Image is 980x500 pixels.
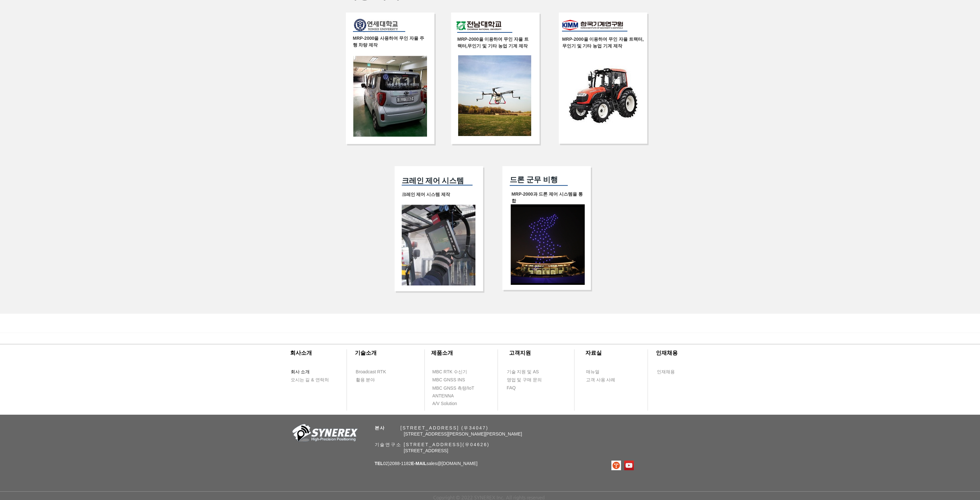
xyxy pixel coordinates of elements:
a: 고객 사용 사례 [586,376,623,384]
span: ​고객지원 [509,350,531,356]
span: E-MAIL [411,461,426,466]
span: ​크레인 제어 시스템 [402,175,464,186]
img: 티스토리로고 [611,461,621,470]
a: 인재채용 [657,368,687,376]
span: MRP-2000을 이용하여 무인 자율 트랙터, [562,37,644,42]
a: 회사 소개 [290,368,327,376]
span: ​회사소개 [290,350,312,356]
a: FAQ [507,384,543,392]
a: ANTENNA [432,392,469,400]
img: 한국기계.png [562,19,623,31]
img: 연세대1.jpg [353,56,427,137]
span: MRP-2000을 사용하여 무인 자율 주행 차량 제작 [353,36,424,47]
img: 연세대.jpg [366,19,398,31]
a: 매뉴얼 [586,368,623,376]
a: 기술 지원 및 AS [507,368,555,376]
span: 기술 지원 및 AS [507,369,539,375]
span: MBC GNSS 측량/IoT [432,385,474,392]
span: 인재채용 [657,369,675,375]
img: 회사_로고-removebg-preview.png [289,423,359,444]
span: 드론 군무 비행 [510,175,558,184]
a: 활용 분야 [356,376,392,384]
a: 오시는 길 & 연락처 [290,376,334,384]
span: MRP-2000과 드론 제어 시스템을 통합 [512,191,583,203]
span: 무인기 및 기타 농업 기계 제작 [562,43,622,48]
a: @[DOMAIN_NAME] [437,461,477,466]
span: 영업 및 구매 문의 [507,377,542,383]
a: Broadcast RTK [356,368,392,376]
img: 연세대.jpg [353,18,367,32]
span: FAQ [507,385,516,391]
span: ANTENNA [432,393,454,399]
a: MBC GNSS INS [432,376,472,384]
span: 회사 소개 [291,369,310,375]
span: A/V Solution [432,401,457,407]
span: ​ [STREET_ADDRESS] (우34047) [375,425,489,430]
span: 본사 [375,425,386,430]
a: A/V Solution [432,400,469,408]
span: 활용 분야 [356,377,375,383]
img: 전남대.png [456,21,501,30]
span: ​인재채용 [656,350,678,356]
span: 크레인 제어 시스템 제작 [402,192,450,197]
span: 02)2088-1182 sales [375,461,478,466]
ul: SNS 모음 [611,461,634,470]
span: ​기술소개 [355,350,377,356]
img: 전남대1.jpg [458,55,531,136]
span: 기술연구소 [STREET_ADDRESS](우04626) [375,442,490,447]
span: MRP-2000을 이용하여 무인 자율 트랙터, [457,37,529,48]
span: ​자료실 [585,350,602,356]
span: 오시는 길 & 연락처 [291,377,329,383]
span: 고객 사용 사례 [586,377,616,383]
span: [STREET_ADDRESS][PERSON_NAME][PERSON_NAME] [404,431,522,436]
img: 군무드론.png [511,204,585,285]
span: MBC GNSS INS [432,377,465,383]
span: TEL [375,461,383,466]
span: ​제품소개 [431,350,453,356]
span: 무인기 및 기타 농업 기계 제작 [467,43,527,48]
a: MBC GNSS 측량/IoT [432,384,488,392]
span: Broadcast RTK [356,369,386,375]
a: 영업 및 구매 문의 [507,376,543,384]
a: MBC RTK 수신기 [432,368,480,376]
span: [STREET_ADDRESS] [404,448,448,453]
iframe: Wix Chat [906,472,980,500]
img: 대우해양1.png [402,205,475,285]
img: 한국기계1.jpg [566,66,640,125]
span: MBC RTK 수신기 [432,369,467,375]
span: 매뉴얼 [586,369,599,375]
span: Copyright © 2022 SYNEREX Inc. All rights reserved [433,495,545,500]
img: 유튜브 사회 아이콘 [624,461,634,470]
